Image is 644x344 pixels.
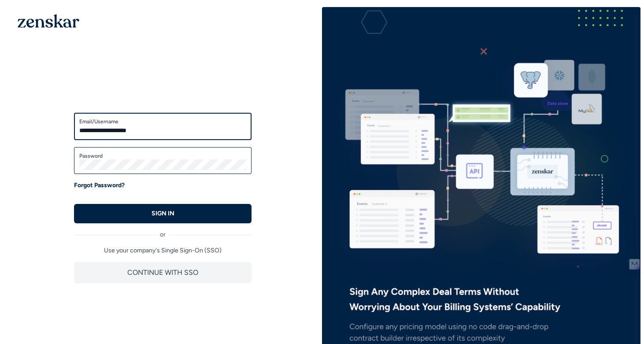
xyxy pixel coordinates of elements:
div: or [74,223,252,239]
p: Use your company's Single Sign-On (SSO) [74,246,252,255]
a: Forgot Password? [74,181,125,190]
label: Password [79,152,246,159]
img: 1OGAJ2xQqyY4LXKgY66KYq0eOWRCkrZdAb3gUhuVAqdWPZE9SRJmCz+oDMSn4zDLXe31Ii730ItAGKgCKgCCgCikA4Av8PJUP... [18,14,79,28]
p: SIGN IN [152,209,174,218]
label: Email/Username [79,118,246,125]
button: CONTINUE WITH SSO [74,262,252,283]
button: SIGN IN [74,204,252,223]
